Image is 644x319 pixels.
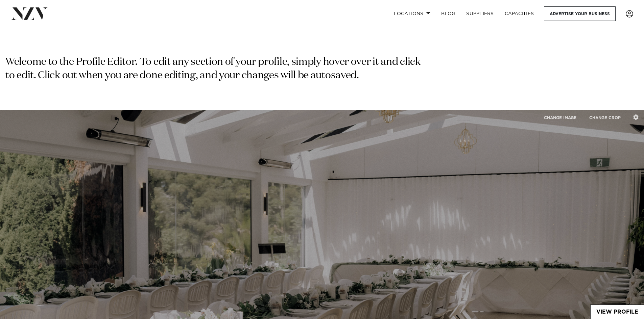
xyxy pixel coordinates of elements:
[591,305,644,319] a: View Profile
[583,110,626,125] button: CHANGE CROP
[11,7,48,20] img: nzv-logo.png
[499,6,540,21] a: Capacities
[388,6,436,21] a: Locations
[461,6,499,21] a: SUPPLIERS
[544,6,616,21] a: Advertise your business
[538,110,582,125] button: CHANGE IMAGE
[436,6,461,21] a: BLOG
[5,56,423,83] p: Welcome to the Profile Editor. To edit any section of your profile, simply hover over it and clic...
